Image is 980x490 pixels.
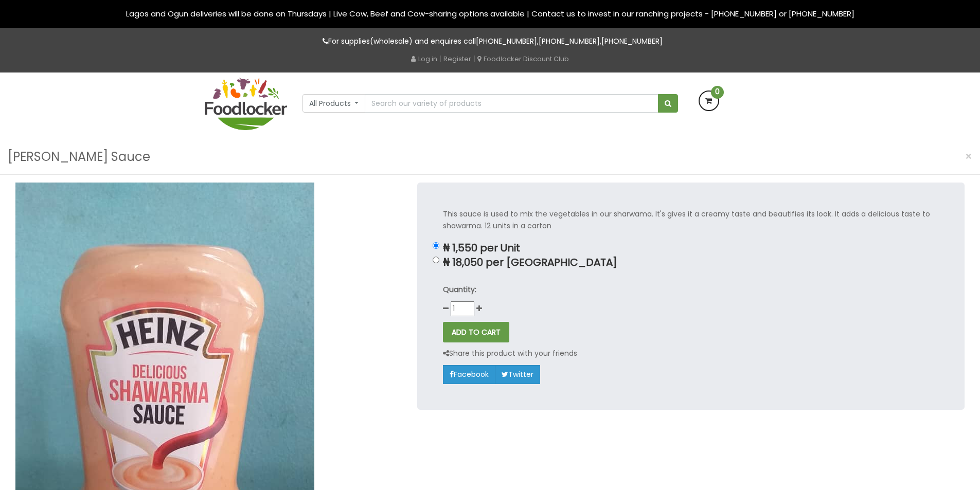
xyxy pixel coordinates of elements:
p: ₦ 18,050 per [GEOGRAPHIC_DATA] [443,257,939,268]
button: ADD TO CART [443,322,509,342]
span: | [439,53,441,64]
p: Share this product with your friends [443,348,577,359]
span: | [473,53,475,64]
span: 0 [711,86,724,99]
p: This sauce is used to mix the vegetables in our sharwama. It's gives it a creamy taste and beauti... [443,208,939,232]
img: FoodLocker [205,78,287,130]
a: [PHONE_NUMBER] [476,36,537,46]
input: ₦ 1,550 per Unit [433,242,439,249]
a: Foodlocker Discount Club [477,54,569,64]
span: × [965,149,972,164]
button: Close [960,146,977,167]
h3: [PERSON_NAME] Sauce [8,147,150,167]
span: Lagos and Ogun deliveries will be done on Thursdays | Live Cow, Beef and Cow-sharing options avai... [126,8,854,19]
input: Search our variety of products [365,94,658,113]
p: ₦ 1,550 per Unit [443,242,939,254]
a: Twitter [495,365,540,384]
p: For supplies(wholesale) and enquires call , , [205,35,776,47]
a: [PHONE_NUMBER] [601,36,663,46]
a: [PHONE_NUMBER] [539,36,600,46]
a: Facebook [443,365,495,384]
strong: Quantity: [443,284,476,295]
input: ₦ 18,050 per [GEOGRAPHIC_DATA] [433,257,439,263]
a: Register [443,54,471,64]
a: Log in [411,54,437,64]
button: All Products [302,94,366,113]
